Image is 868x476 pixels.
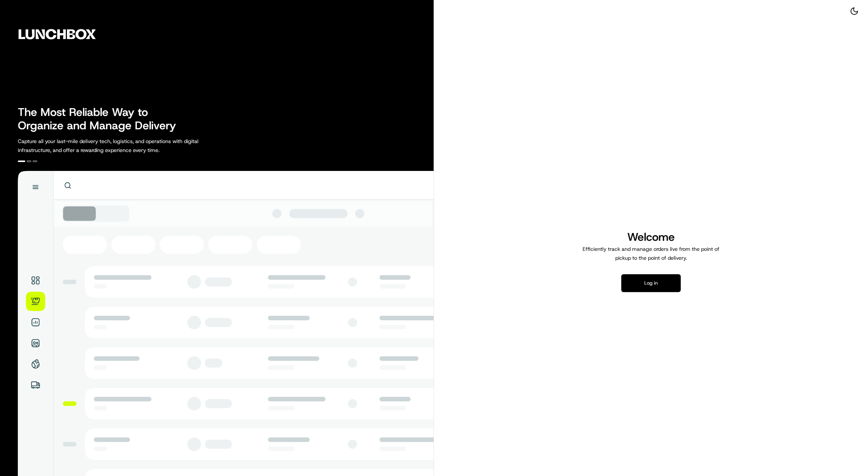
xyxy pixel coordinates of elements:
[4,4,110,64] img: Company Logo
[580,230,722,245] h1: Welcome
[18,106,184,132] h2: The Most Reliable Way to Organize and Manage Delivery
[580,245,722,262] p: Efficiently track and manage orders live from the point of pickup to the point of delivery.
[18,137,232,155] p: Capture all your last-mile delivery tech, logistics, and operations with digital infrastructure, ...
[621,274,681,292] button: Log in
